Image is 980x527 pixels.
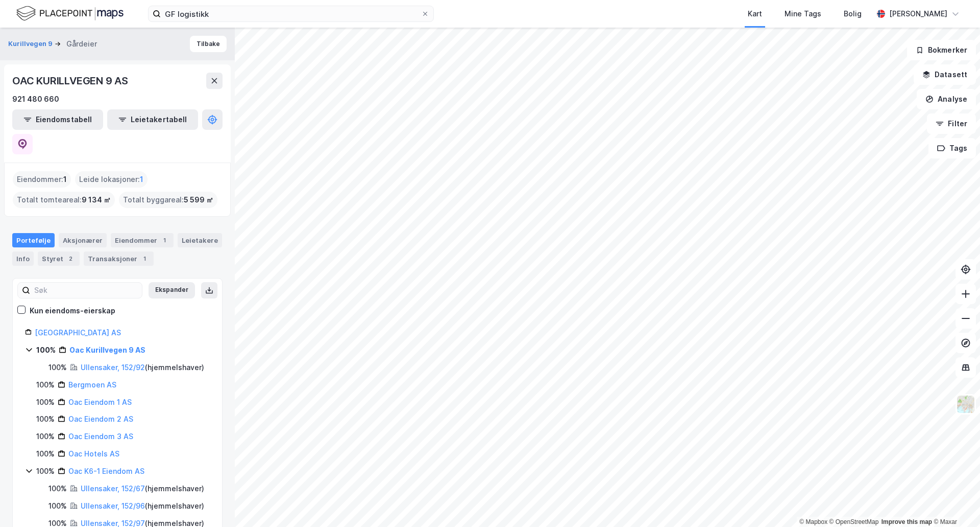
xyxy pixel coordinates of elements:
div: 100% [36,379,55,391]
span: 1 [63,173,67,186]
input: Søk [30,283,142,298]
span: 9 134 ㎡ [82,194,111,206]
div: 100% [48,500,67,512]
div: Info [12,251,34,266]
button: Bokmerker [907,40,976,60]
div: ( hjemmelshaver ) [81,483,204,495]
a: Mapbox [799,518,827,525]
div: 100% [36,448,55,460]
button: Datasett [914,64,976,85]
div: Portefølje [12,233,55,247]
div: Leietakere [178,233,222,247]
img: logo.f888ab2527a4732fd821a326f86c7f29.svg [16,5,124,22]
button: Leietakertabell [107,109,198,130]
div: 100% [48,361,67,374]
button: Tilbake [190,36,227,52]
a: Oac Eiendom 2 AS [68,415,133,423]
div: Eiendommer [111,233,174,247]
button: Tags [928,138,976,158]
a: Improve this map [881,518,932,525]
button: Eiendomstabell [12,109,103,130]
a: Oac Kurillvegen 9 AS [69,346,145,354]
button: Filter [927,113,976,134]
div: 2 [65,254,76,264]
div: 1 [159,235,169,245]
iframe: Chat Widget [929,478,980,527]
div: 1 [139,254,150,264]
div: ( hjemmelshaver ) [81,361,204,374]
div: 921 480 660 [12,93,59,105]
a: Ullensaker, 152/67 [81,484,145,493]
a: Oac K6-1 Eiendom AS [68,467,144,475]
a: Ullensaker, 152/96 [81,501,145,510]
div: Kontrollprogram for chat [929,478,980,527]
a: Oac Hotels AS [68,449,119,458]
a: Bergmoen AS [68,380,116,389]
div: 100% [36,344,56,356]
div: 100% [36,396,55,408]
div: Eiendommer : [13,171,71,188]
img: Z [956,395,975,414]
div: OAC KURILLVEGEN 9 AS [12,73,130,89]
div: Styret [38,251,80,266]
div: [PERSON_NAME] [889,8,947,20]
button: Ekspander [149,282,195,299]
div: Mine Tags [785,8,821,20]
div: Leide lokasjoner : [75,171,148,188]
button: Analyse [917,89,976,109]
button: Kurillvegen 9 [8,39,55,49]
div: 100% [36,430,55,443]
div: Kun eiendoms-eierskap [30,305,115,317]
div: Bolig [844,8,862,20]
div: 100% [36,465,55,477]
span: 1 [140,173,143,186]
div: 100% [48,483,67,495]
div: Totalt tomteareal : [13,192,115,208]
input: Søk på adresse, matrikkel, gårdeiere, leietakere eller personer [161,6,421,21]
div: 100% [36,413,55,425]
div: Transaksjoner [84,251,154,266]
div: ( hjemmelshaver ) [81,500,204,512]
div: Totalt byggareal : [119,192,217,208]
span: 5 599 ㎡ [184,194,213,206]
a: Oac Eiendom 3 AS [68,432,133,441]
a: [GEOGRAPHIC_DATA] AS [35,328,121,337]
div: Aksjonærer [59,233,107,247]
div: Gårdeier [66,38,97,50]
div: Kart [748,8,762,20]
a: OpenStreetMap [829,518,879,525]
a: Ullensaker, 152/92 [81,363,145,372]
a: Oac Eiendom 1 AS [68,398,132,406]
